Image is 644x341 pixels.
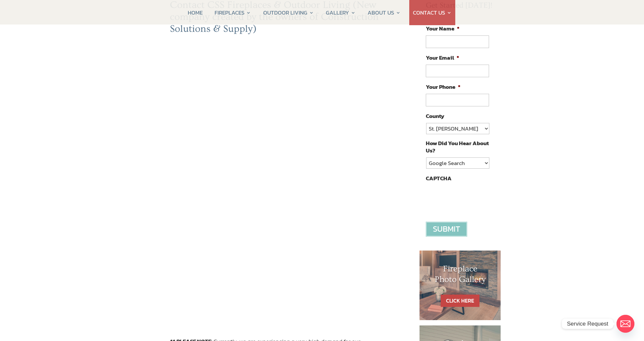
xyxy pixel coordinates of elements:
[426,140,489,154] label: How Did You Hear About Us?
[426,175,452,182] label: CAPTCHA
[426,54,459,61] label: Your Email
[426,222,467,237] input: Submit
[617,315,634,333] a: Email
[426,83,461,90] label: Your Phone
[426,112,444,120] label: County
[441,295,479,307] a: CLICK HERE
[433,264,488,288] h1: Fireplace Photo Gallery
[426,25,460,32] label: Your Name
[426,185,526,211] iframe: reCAPTCHA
